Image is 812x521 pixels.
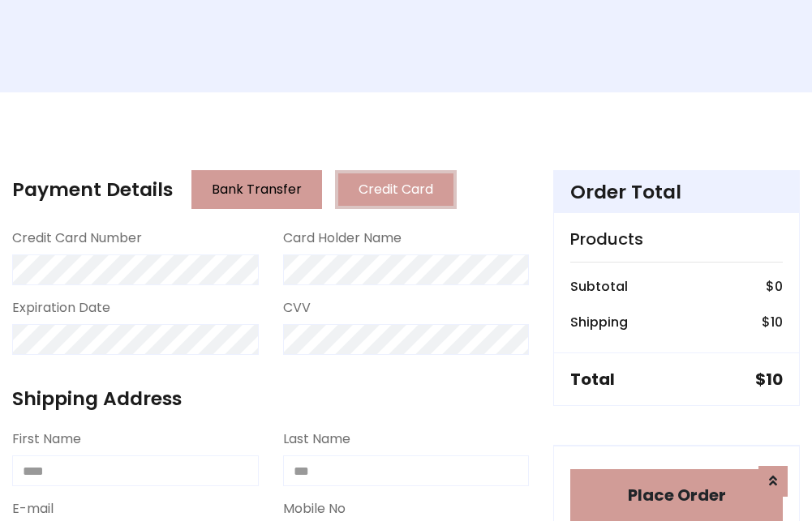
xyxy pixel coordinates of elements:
[570,469,783,521] button: Place Order
[191,170,322,209] button: Bank Transfer
[12,178,173,201] h4: Payment Details
[570,279,628,294] h6: Subtotal
[12,298,110,318] label: Expiration Date
[766,368,783,391] span: 10
[12,387,529,410] h4: Shipping Address
[570,229,783,249] h5: Products
[12,228,142,248] label: Credit Card Number
[12,429,81,449] label: First Name
[766,279,783,294] h6: $
[775,277,783,296] span: 0
[335,170,457,209] button: Credit Card
[12,499,54,519] label: E-mail
[283,228,402,248] label: Card Holder Name
[283,429,350,449] label: Last Name
[570,369,615,389] h5: Total
[283,298,311,318] label: CVV
[771,313,783,331] span: 10
[755,369,783,389] h5: $
[570,314,628,330] h6: Shipping
[283,499,346,519] label: Mobile No
[570,181,783,203] h4: Order Total
[762,314,783,330] h6: $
